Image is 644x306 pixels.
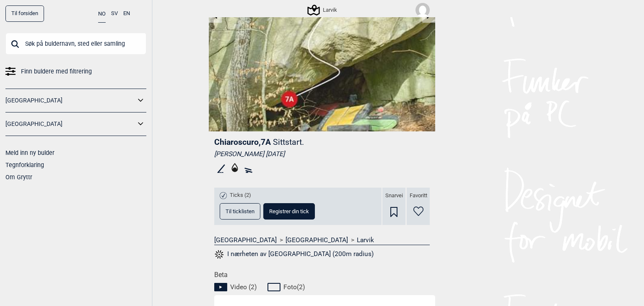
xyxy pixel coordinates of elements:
[5,118,135,130] a: [GEOGRAPHIC_DATA]
[286,236,348,244] a: [GEOGRAPHIC_DATA]
[214,236,430,244] nav: > >
[283,283,305,291] span: Foto ( 2 )
[123,5,130,22] button: EN
[263,203,315,220] button: Registrer din tick
[214,137,271,147] span: Chiaroscuro , 7A
[5,94,135,107] a: [GEOGRAPHIC_DATA]
[382,188,405,225] div: Snarvei
[5,162,44,168] a: Tegnforklaring
[5,174,32,180] a: Om Gryttr
[230,283,257,291] span: Video ( 2 )
[214,236,277,244] a: [GEOGRAPHIC_DATA]
[273,137,304,147] p: Sittstart.
[214,150,430,158] div: [PERSON_NAME] [DATE]
[410,192,427,199] span: Favoritt
[220,203,260,220] button: Til ticklisten
[21,65,92,78] span: Finn buldere med filtrering
[111,5,118,22] button: SV
[5,5,44,22] a: Til forsiden
[230,192,251,199] span: Ticks (2)
[415,3,430,17] img: User fallback1
[214,249,374,260] button: I nærheten av [GEOGRAPHIC_DATA] (200m radius)
[269,209,309,214] span: Registrer din tick
[5,149,55,156] a: Meld inn ny bulder
[226,209,254,214] span: Til ticklisten
[357,236,374,244] a: Larvik
[309,5,337,15] div: Larvik
[5,65,146,78] a: Finn buldere med filtrering
[5,33,146,55] input: Søk på buldernavn, sted eller samling
[98,5,106,23] button: NO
